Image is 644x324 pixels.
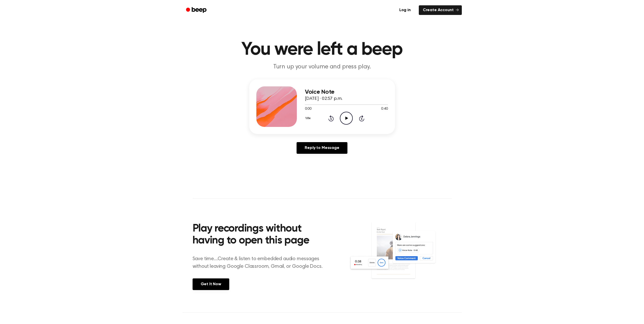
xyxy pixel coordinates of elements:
[349,221,451,290] img: Voice Comments on Docs and Recording Widget
[193,41,452,59] h1: You were left a beep
[305,106,311,112] span: 0:00
[381,106,388,112] span: 0:40
[305,114,313,123] button: 1.0x
[394,4,416,16] a: Log in
[305,89,388,96] h3: Voice Note
[193,278,229,290] a: Get It Now
[305,97,342,101] span: [DATE] · 02:57 p.m.
[297,142,347,154] a: Reply to Message
[182,5,211,15] a: Beep
[225,63,419,71] p: Turn up your volume and press play.
[193,255,329,270] p: Save time....Create & listen to embedded audio messages without leaving Google Classroom, Gmail, ...
[193,223,329,247] h2: Play recordings without having to open this page
[419,5,462,15] a: Create Account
